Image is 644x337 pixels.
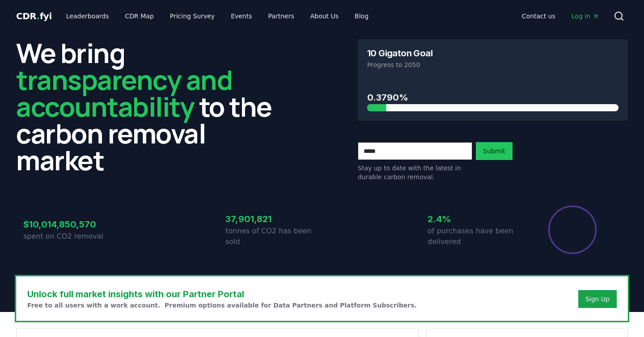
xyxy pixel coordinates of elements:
h2: We bring to the carbon removal market [16,39,286,173]
nav: Main [59,8,376,24]
button: Submit [476,142,513,160]
p: Progress to 2050 [367,60,619,69]
h3: 10 Gigaton Goal [367,49,432,58]
a: Contact us [515,8,563,24]
a: Sign Up [585,295,610,303]
a: Blog [347,8,376,24]
a: CDR Map [118,8,161,24]
h3: 37,901,821 [225,212,322,226]
a: Leaderboards [59,8,116,24]
a: Events [224,8,259,24]
a: Partners [261,8,301,24]
p: Free to all users with a work account. Premium options available for Data Partners and Platform S... [27,301,417,310]
span: . [37,11,40,21]
span: CDR fyi [16,11,52,21]
nav: Main [515,8,606,24]
p: Stay up to date with the latest in durable carbon removal. [358,164,472,181]
p: spent on CO2 removal [23,231,120,242]
button: Sign Up [578,290,617,308]
a: Pricing Survey [163,8,222,24]
a: About Us [303,8,346,24]
a: CDR.fyi [16,10,52,22]
h3: Unlock full market insights with our Partner Portal [27,287,417,301]
h3: 2.4% [428,212,524,226]
p: of purchases have been delivered [428,226,524,247]
p: tonnes of CO2 has been sold [225,226,322,247]
span: Log in [572,12,599,21]
span: transparency and accountability [16,61,232,125]
div: Percentage of sales delivered [547,205,597,255]
h3: $10,014,850,570 [23,218,120,231]
h3: 0.3790% [367,91,619,104]
a: Log in [564,8,606,24]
